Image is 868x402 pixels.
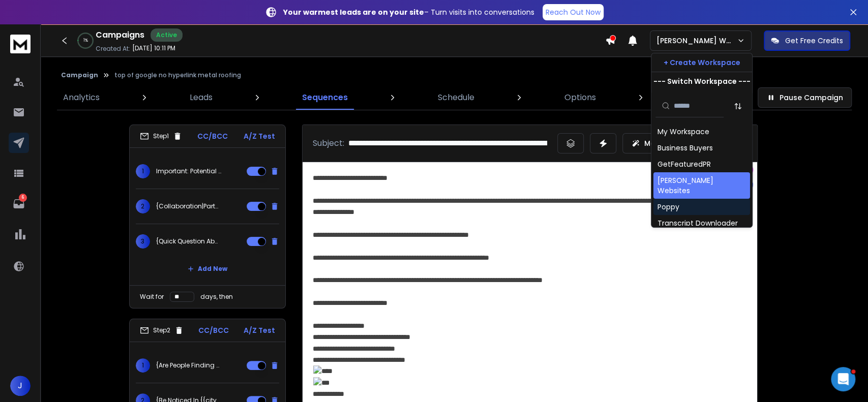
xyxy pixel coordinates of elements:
[657,143,713,153] div: Business Buyers
[764,30,850,51] button: Get Free Credits
[57,85,106,110] a: Analytics
[198,325,229,335] p: CC/BCC
[244,131,275,141] p: A/Z Test
[244,325,275,335] p: A/Z Test
[785,36,843,46] p: Get Free Credits
[140,326,184,335] div: Step 2
[657,218,738,228] div: Transcript Downloader
[151,28,183,42] div: Active
[657,202,679,212] div: Poppy
[664,57,740,68] p: + Create Workspace
[140,293,164,301] p: Wait for
[543,4,604,20] a: Reach Out Now
[156,237,221,245] p: {Quick Question About {{companyName}}|Noticed This About {{companyName}}}
[19,194,27,202] p: 6
[558,85,602,110] a: Options
[728,96,748,116] button: Sort by Sort A-Z
[136,199,150,213] span: 2
[302,91,348,104] p: Sequences
[114,71,241,79] p: top of google no hyperlink metal roofing
[136,164,150,178] span: 1
[10,35,31,53] img: logo
[136,358,150,373] span: 1
[10,376,31,396] button: J
[184,85,219,110] a: Leads
[136,234,150,249] span: 3
[63,91,100,104] p: Analytics
[657,127,709,137] div: My Workspace
[140,132,182,141] div: Step 1
[156,167,221,175] p: Important: Potential {Clients|Customers} {Can't Find You|Aren’t Finding You} On Google
[546,7,601,17] p: Reach Out Now
[657,175,746,196] div: [PERSON_NAME] Websites
[657,159,711,169] div: GetFeaturedPR
[313,137,344,149] p: Subject:
[9,194,29,214] a: 6
[438,91,474,104] p: Schedule
[132,44,175,52] p: [DATE] 10:11 PM
[831,367,855,391] iframe: Intercom live chat
[83,38,88,44] p: 1 %
[758,87,852,108] button: Pause Campaign
[96,29,144,41] h1: Campaigns
[283,7,534,17] p: – Turn visits into conversations
[432,85,481,110] a: Schedule
[61,71,98,79] button: Campaign
[296,85,354,110] a: Sequences
[653,76,751,86] p: --- Switch Workspace ---
[156,202,221,210] p: {Collaboration|Partnership} {Possibility|Proposal} {From|With} Our {Founder|CEO}?
[564,91,595,104] p: Options
[283,7,424,17] strong: Your warmest leads are on your site
[190,91,213,104] p: Leads
[656,36,737,46] p: [PERSON_NAME] Websites
[197,131,228,141] p: CC/BCC
[651,53,752,72] button: + Create Workspace
[129,125,286,308] li: Step1CC/BCCA/Z Test1Important: Potential {Clients|Customers} {Can't Find You|Aren’t Finding You} ...
[200,293,233,301] p: days, then
[96,45,130,53] p: Created At:
[156,361,221,369] p: {Are People Finding You When They Search?|Potential Clients Are Looking, But Are They Finding You?}
[644,138,717,148] p: Magic AI Generator
[179,259,235,279] button: Add New
[622,133,737,153] button: Magic AI Generator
